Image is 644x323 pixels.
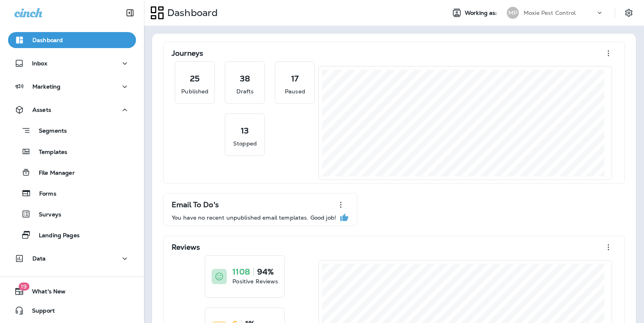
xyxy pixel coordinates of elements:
[8,32,136,48] button: Dashboard
[8,122,136,139] button: Segments
[8,164,136,181] button: File Manager
[172,201,219,209] p: Email To Do's
[32,83,60,90] p: Marketing
[190,75,200,83] p: 25
[119,5,141,21] button: Collapse Sidebar
[32,255,46,262] p: Data
[32,37,63,43] p: Dashboard
[31,211,61,219] p: Surveys
[31,170,75,177] p: File Manager
[31,232,80,240] p: Landing Pages
[507,7,519,19] div: MP
[236,87,254,95] p: Drafts
[172,49,203,57] p: Journeys
[285,87,305,95] p: Paused
[24,288,66,298] span: What's New
[24,307,55,317] span: Support
[465,10,499,16] span: Working as:
[8,226,136,243] button: Landing Pages
[31,149,67,156] p: Templates
[8,143,136,160] button: Templates
[232,268,250,276] p: 1108
[524,10,576,16] p: Moxie Pest Control
[8,206,136,222] button: Surveys
[8,250,136,266] button: Data
[32,107,51,113] p: Assets
[622,6,636,20] button: Settings
[164,7,218,19] p: Dashboard
[291,75,298,83] p: 17
[172,214,336,221] p: You have no recent unpublished email templates. Good job!
[233,139,257,147] p: Stopped
[31,190,56,198] p: Forms
[172,243,200,251] p: Reviews
[8,79,136,95] button: Marketing
[240,75,250,83] p: 38
[8,303,136,319] button: Support
[18,283,29,291] span: 19
[257,268,274,276] p: 94%
[8,185,136,202] button: Forms
[8,283,136,299] button: 19What's New
[181,87,208,95] p: Published
[232,277,278,285] p: Positive Reviews
[241,127,249,135] p: 13
[8,102,136,118] button: Assets
[8,55,136,71] button: Inbox
[32,60,47,67] p: Inbox
[31,127,67,135] p: Segments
